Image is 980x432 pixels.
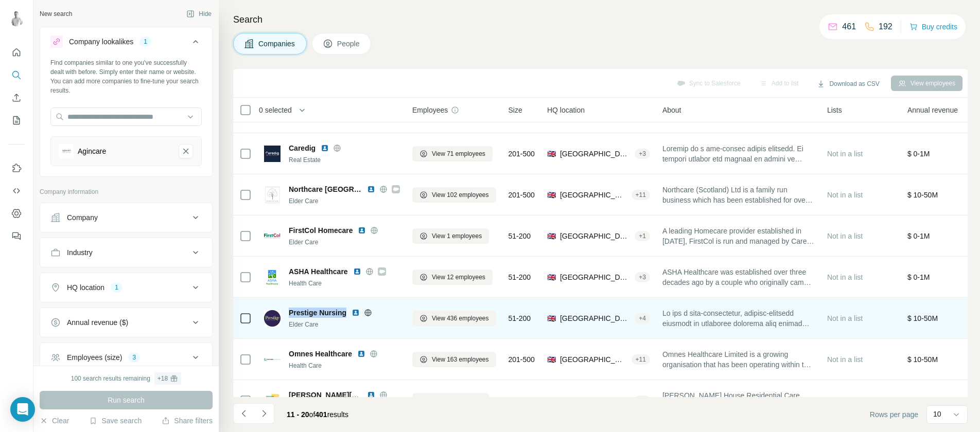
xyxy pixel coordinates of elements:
div: HQ location [67,282,104,293]
span: [GEOGRAPHIC_DATA], [GEOGRAPHIC_DATA], [GEOGRAPHIC_DATA] [560,149,631,159]
div: Elder Care [289,320,400,329]
span: [GEOGRAPHIC_DATA], [GEOGRAPHIC_DATA], [GEOGRAPHIC_DATA] [560,190,627,200]
span: View 71 employees [432,149,485,158]
div: + 11 [632,190,650,200]
img: Logo of Caredig [264,146,281,162]
span: Rows per page [870,409,918,420]
span: ASHA Healthcare was established over three decades ago by a couple who originally came from [GEOG... [662,267,815,287]
img: Avatar [8,10,25,27]
span: Not in a list [827,150,863,158]
img: Logo of Osborne House Residential Care Home [264,392,281,409]
h4: Search [233,12,968,27]
button: HQ location1 [40,275,212,300]
button: View 71 employees [412,146,493,161]
span: 201-500 [509,190,535,200]
span: ASHA Healthcare [289,266,348,277]
div: + 1 [635,231,650,241]
div: Find companies similar to one you've successfully dealt with before. Simply enter their name or w... [50,58,202,95]
span: Northcare [GEOGRAPHIC_DATA] [289,184,362,194]
span: [GEOGRAPHIC_DATA], [GEOGRAPHIC_DATA], [GEOGRAPHIC_DATA] [560,231,631,241]
span: View 436 employees [432,314,489,323]
span: 51-200 [509,395,531,406]
span: 201-500 [509,149,535,159]
div: Agincare [78,146,106,156]
span: 🇬🇧 [547,149,556,159]
span: $ 0-1M [907,150,930,158]
button: Quick start [8,43,25,62]
button: View 1 employees [412,228,489,244]
span: 🇬🇧 [547,231,556,241]
div: New search [40,9,72,19]
span: Not in a list [827,314,863,322]
span: Not in a list [827,355,863,364]
p: 461 [842,21,856,33]
img: Logo of Omnes Healthcare [264,351,281,368]
span: [PERSON_NAME] House Residential Care Home is a medical practice company based out of [STREET_ADDR... [662,390,815,411]
button: Annual revenue ($) [40,310,212,335]
span: $ 10-50M [907,191,938,199]
span: Companies [258,39,296,49]
span: [GEOGRAPHIC_DATA], [GEOGRAPHIC_DATA], [GEOGRAPHIC_DATA] [560,313,631,323]
span: $ 10-50M [907,355,938,364]
button: Save search [89,416,142,426]
span: $ 10-50M [907,314,938,322]
button: Use Surfe API [8,182,25,200]
span: 51-200 [509,313,531,323]
span: Omnes Healthcare [289,349,352,359]
button: Use Surfe on LinkedIn [8,159,25,177]
div: Elder Care [289,196,400,206]
img: LinkedIn logo [367,185,375,193]
span: View 102 employees [432,190,489,200]
span: 51-200 [509,272,531,282]
div: Annual revenue ($) [67,317,128,328]
img: LinkedIn logo [321,144,329,152]
div: + 1 [635,396,650,405]
span: Prestige Nursing [289,308,346,318]
div: Open Intercom Messenger [10,397,35,422]
span: 401 [315,410,327,419]
div: 1 [111,283,122,292]
span: FirstCol Homecare [289,225,353,236]
span: 🇬🇧 [547,354,556,365]
button: Industry [40,240,212,265]
div: Health Care [289,361,400,370]
img: Logo of FirstCol Homecare [264,228,281,244]
span: 0 selected [259,105,292,115]
span: of [309,410,316,419]
img: LinkedIn logo [357,350,365,358]
button: Dashboard [8,204,25,223]
span: Lo ips d sita-consectetur, adipisc-elitsedd eiusmodt in utlaboree dolorema aliq enimadmi veniamqu... [662,308,815,329]
div: Real Estate [289,155,400,165]
p: 10 [933,409,941,419]
button: My lists [8,111,25,130]
button: Hide [179,6,219,22]
span: [GEOGRAPHIC_DATA], [PERSON_NAME] [560,395,631,406]
div: 1 [139,37,151,46]
span: Employees [412,105,448,115]
span: 11 - 20 [287,410,309,419]
div: + 11 [632,355,650,364]
div: + 3 [635,273,650,282]
span: View 7 employees [432,396,482,405]
span: People [337,39,361,49]
span: Not in a list [827,232,863,240]
img: Agincare-logo [59,144,74,158]
span: Caredig [289,143,316,153]
img: LinkedIn logo [367,391,375,399]
button: View 7 employees [412,393,489,408]
span: Size [509,105,522,115]
span: View 12 employees [432,273,485,282]
div: 100 search results remaining [71,372,181,385]
button: Search [8,66,25,84]
div: Industry [67,247,93,258]
span: Loremip do s ame-consec adipis elitsedd. Ei tempori utlabor etd magnaal en admini ve Quisnos, Exe... [662,143,815,164]
img: Logo of ASHA Healthcare [264,269,281,285]
button: Buy credits [909,20,957,34]
button: Navigate to next page [254,403,274,424]
span: Not in a list [827,397,863,405]
span: $ 0-1M [907,273,930,281]
img: LinkedIn logo [358,226,366,235]
img: LinkedIn logo [352,309,360,317]
div: + 4 [635,314,650,323]
span: Lists [827,105,842,115]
